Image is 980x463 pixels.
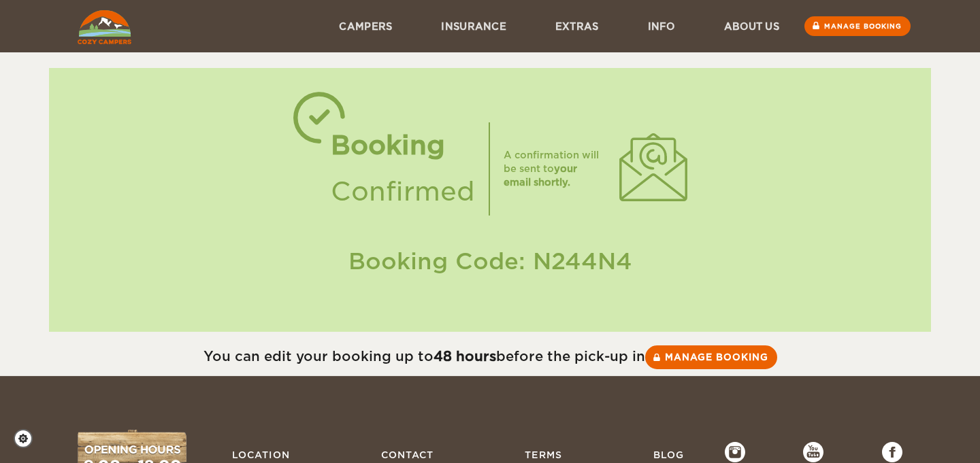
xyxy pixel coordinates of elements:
[504,148,606,189] div: A confirmation will be sent to
[63,245,917,277] div: Booking Code: N244N4
[434,348,496,364] strong: 48 hours
[14,429,42,448] a: Cookie settings
[78,10,131,44] img: Cozy Campers
[645,345,777,369] a: Manage booking
[804,16,911,36] a: Manage booking
[331,169,475,215] div: Confirmed
[331,122,475,169] div: Booking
